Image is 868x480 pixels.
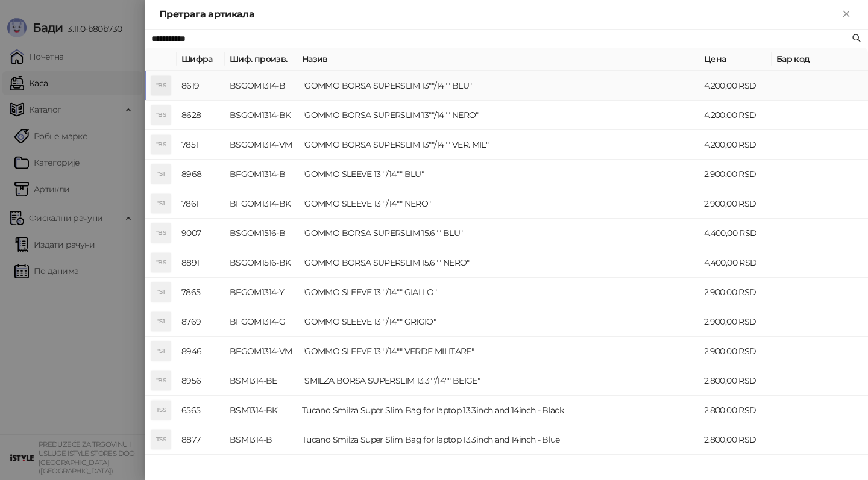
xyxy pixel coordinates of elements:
td: BSM1314-B [225,425,297,455]
th: Шиф. произв. [225,48,297,71]
td: BSM1314-BK [225,396,297,425]
td: 8877 [177,425,225,455]
td: Tucano Smilza Super Slim Bag for laptop 13.3inch and 14inch - Black [297,396,699,425]
th: Бар код [772,48,868,71]
td: "GOMMO SLEEVE 13""/14"" VERDE MILITARE" [297,337,699,366]
td: 4.200,00 RSD [699,130,772,160]
div: TSS [151,430,171,449]
div: "BS [151,135,171,154]
td: 8891 [177,248,225,278]
td: "GOMMO SLEEVE 13""/14"" BLU" [297,160,699,189]
td: 8968 [177,160,225,189]
th: Назив [297,48,699,71]
td: BFGOM1314-VM [225,337,297,366]
div: "S1 [151,194,171,213]
div: "S1 [151,282,171,302]
div: "S1 [151,341,171,361]
td: 4.400,00 RSD [699,248,772,278]
button: Close [839,7,854,22]
td: 7851 [177,130,225,160]
td: 9007 [177,219,225,248]
div: "BS [151,105,171,125]
td: Tucano Smilza Super Slim Bag for laptop 13.3inch and 14inch - Blue [297,425,699,455]
div: "BS [151,371,171,390]
div: "BS [151,253,171,272]
td: 4.400,00 RSD [699,219,772,248]
td: BFGOM1314-BK [225,189,297,219]
td: 2.800,00 RSD [699,366,772,396]
td: 8769 [177,307,225,337]
td: BSGOM1314-BK [225,101,297,130]
td: "GOMMO BORSA SUPERSLIM 13""/14"" BLU" [297,71,699,101]
td: 8619 [177,71,225,101]
td: 4.200,00 RSD [699,71,772,101]
td: "GOMMO BORSA SUPERSLIM 13""/14"" VER. MIL" [297,130,699,160]
td: 2.900,00 RSD [699,307,772,337]
td: 2.900,00 RSD [699,278,772,307]
td: BSGOM1516-B [225,219,297,248]
div: "BS [151,76,171,95]
td: "GOMMO BORSA SUPERSLIM 15.6"" NERO" [297,248,699,278]
td: "GOMMO BORSA SUPERSLIM 15.6"" BLU" [297,219,699,248]
td: 8956 [177,366,225,396]
th: Цена [699,48,772,71]
td: BSM1314-BE [225,366,297,396]
td: 7865 [177,278,225,307]
td: "GOMMO SLEEVE 13""/14"" GRIGIO" [297,307,699,337]
td: 7861 [177,189,225,219]
td: "GOMMO SLEEVE 13""/14"" GIALLO" [297,278,699,307]
td: 4.200,00 RSD [699,101,772,130]
td: BSGOM1516-BK [225,248,297,278]
td: "SMILZA BORSA SUPERSLIM 13.3""/14"" BEIGE" [297,366,699,396]
td: 8628 [177,101,225,130]
td: BSGOM1314-VM [225,130,297,160]
td: 2.900,00 RSD [699,337,772,366]
div: Претрага артикала [159,7,839,22]
th: Шифра [177,48,225,71]
td: 2.900,00 RSD [699,160,772,189]
td: BFGOM1314-G [225,307,297,337]
td: BFGOM1314-B [225,160,297,189]
td: BSGOM1314-B [225,71,297,101]
td: 2.800,00 RSD [699,396,772,425]
div: "S1 [151,312,171,331]
td: 2.800,00 RSD [699,425,772,455]
div: "S1 [151,164,171,184]
td: 6565 [177,396,225,425]
td: 8946 [177,337,225,366]
td: BFGOM1314-Y [225,278,297,307]
td: "GOMMO BORSA SUPERSLIM 13""/14"" NERO" [297,101,699,130]
td: "GOMMO SLEEVE 13""/14"" NERO" [297,189,699,219]
div: TSS [151,401,171,420]
td: 2.900,00 RSD [699,189,772,219]
div: "BS [151,223,171,243]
